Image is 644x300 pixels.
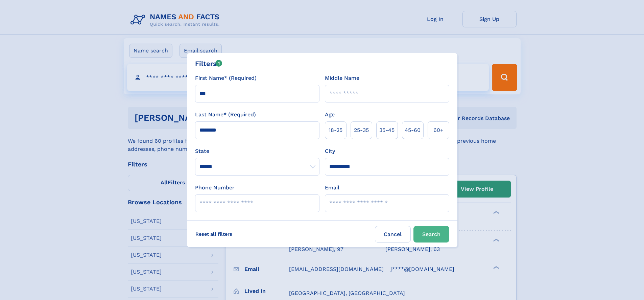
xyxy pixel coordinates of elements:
[413,226,449,243] button: Search
[195,184,235,192] label: Phone Number
[405,126,421,134] span: 45‑60
[329,126,342,134] span: 18‑25
[433,126,444,134] span: 60+
[325,74,359,82] label: Middle Name
[195,74,257,82] label: First Name* (Required)
[379,126,395,134] span: 35‑45
[195,59,222,69] div: Filters
[354,126,369,134] span: 25‑35
[325,111,335,119] label: Age
[325,184,339,192] label: Email
[191,226,237,242] label: Reset all filters
[325,147,335,155] label: City
[195,147,319,155] label: State
[195,111,256,119] label: Last Name* (Required)
[375,226,411,243] label: Cancel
